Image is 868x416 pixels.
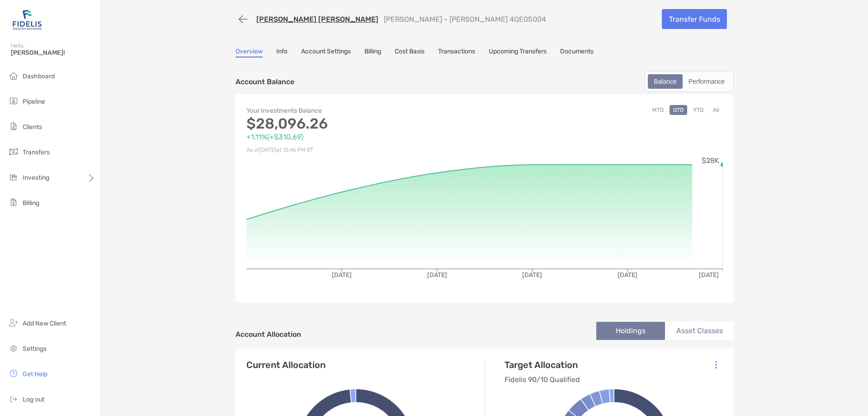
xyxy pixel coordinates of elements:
[438,48,475,57] a: Transactions
[23,396,44,403] span: Log out
[8,317,19,328] img: add_new_client icon
[702,156,719,165] tspan: $28K
[684,75,730,88] div: Performance
[8,146,19,157] img: transfers icon
[649,105,667,115] button: MTD
[11,49,95,57] span: [PERSON_NAME]!
[23,174,49,182] span: Investing
[489,48,547,57] a: Upcoming Transfers
[246,118,485,129] p: $28,096.26
[364,48,381,57] a: Billing
[246,359,325,370] h4: Current Allocation
[256,15,378,24] a: [PERSON_NAME] [PERSON_NAME]
[23,370,47,378] span: Get Help
[8,343,19,354] img: settings icon
[689,105,707,115] button: YTD
[427,271,447,279] tspan: [DATE]
[662,9,727,29] a: Transfer Funds
[236,330,301,339] h4: Account Allocation
[8,393,19,404] img: logout icon
[23,199,39,207] span: Billing
[236,76,294,87] p: Account Balance
[246,131,485,143] p: +1.11% ( +$310.69 )
[301,48,351,57] a: Account Settings
[11,4,43,36] img: Zoe Logo
[23,123,42,131] span: Clients
[8,121,19,132] img: clients icon
[276,48,288,57] a: Info
[645,71,734,92] div: segmented control
[236,48,263,57] a: Overview
[246,105,485,116] p: Your Investments Balance
[23,98,45,105] span: Pipeline
[395,48,425,57] a: Cost Basis
[596,322,665,340] li: Holdings
[8,172,19,182] img: investing icon
[670,105,687,115] button: QTD
[8,197,19,208] img: billing icon
[384,15,546,24] p: [PERSON_NAME] - [PERSON_NAME] 4QE05004
[23,148,50,156] span: Transfers
[649,75,682,88] div: Balance
[715,361,717,369] img: Icon List Menu
[709,105,723,115] button: All
[505,374,580,385] p: Fidelis 90/10 Qualified
[505,359,580,370] h4: Target Allocation
[522,271,542,279] tspan: [DATE]
[8,368,19,379] img: get-help icon
[8,70,19,81] img: dashboard icon
[8,96,19,106] img: pipeline icon
[246,144,485,156] p: As of [DATE] at 12:46 PM ET
[665,322,734,340] li: Asset Classes
[23,320,66,327] span: Add New Client
[618,271,637,279] tspan: [DATE]
[699,271,719,279] tspan: [DATE]
[23,345,47,353] span: Settings
[560,48,594,57] a: Documents
[332,271,352,279] tspan: [DATE]
[23,72,55,80] span: Dashboard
